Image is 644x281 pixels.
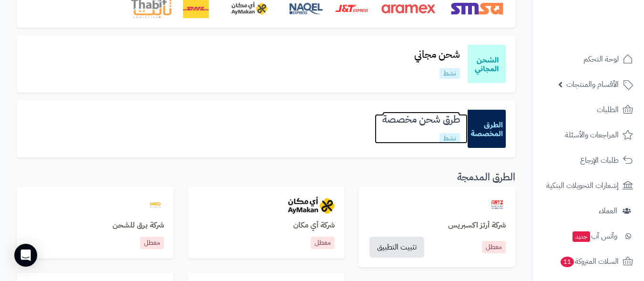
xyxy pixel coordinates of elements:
span: الأقسام والمنتجات [566,78,619,91]
h3: شحن مجاني [407,49,468,60]
a: شركة أرتز اكسبريس [368,221,506,230]
a: barqشركة برق للشحنمعطل [17,187,174,259]
span: العملاء [599,204,617,218]
a: طلبات الإرجاع [538,149,638,172]
a: وآتس آبجديد [538,225,638,248]
span: جديد [572,231,590,242]
h3: طرق شحن مخصصة [375,114,468,125]
a: تثبيت التطبيق [369,237,424,258]
a: معطل [482,241,506,253]
img: aymakan [288,197,335,214]
a: artzexpress [368,197,506,214]
a: السلات المتروكة11 [538,250,638,273]
span: السلات المتروكة [560,255,619,268]
p: معطل [140,237,164,249]
a: الطلبات [538,98,638,121]
span: وآتس آب [572,229,617,243]
span: طلبات الإرجاع [580,154,619,167]
img: logo-2.png [579,25,635,45]
p: نشط [440,133,460,144]
a: إشعارات التحويلات البنكية [538,174,638,197]
h3: الطرق المدمجة [17,172,515,183]
div: Open Intercom Messenger [14,244,37,267]
span: لوحة التحكم [583,52,619,66]
a: aymakanشركة أي مكانمعطل [188,187,345,259]
a: المراجعات والأسئلة [538,124,638,146]
h3: شركة أي مكان [197,221,335,230]
img: barq [147,197,164,214]
span: الطلبات [597,103,619,116]
a: العملاء [538,199,638,222]
a: شحن مجانينشط [407,49,468,78]
p: نشط [440,68,460,79]
span: 11 [561,257,574,267]
span: المراجعات والأسئلة [565,128,619,142]
h3: شركة برق للشحن [26,221,164,230]
span: إشعارات التحويلات البنكية [546,179,619,192]
a: لوحة التحكم [538,48,638,71]
a: طرق شحن مخصصةنشط [375,114,468,143]
p: معطل [311,237,335,249]
img: artzexpress [489,197,506,214]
